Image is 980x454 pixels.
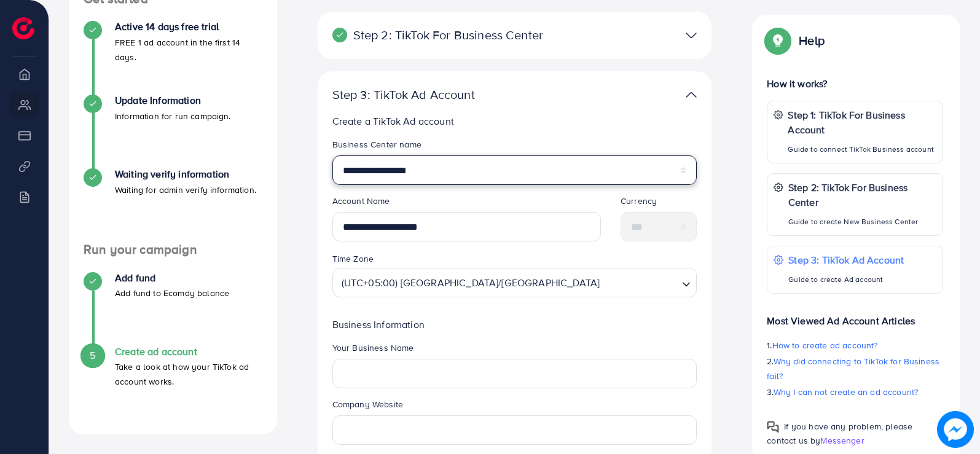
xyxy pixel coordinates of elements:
[767,303,943,328] p: Most Viewed Ad Account Articles
[69,242,277,257] h4: Run your campaign
[767,354,943,383] p: 2.
[115,168,256,180] h4: Waiting verify information
[115,346,262,358] h4: Create ad account
[332,268,697,297] div: Search for option
[686,86,697,104] img: TikTok partner
[799,33,825,48] p: Help
[332,195,601,212] legend: Account Name
[332,317,697,332] p: Business Information
[332,28,569,42] p: Step 2: TikTok For Business Center
[767,355,939,382] span: Why did connecting to TikTok for Business fail?
[621,195,697,212] legend: Currency
[788,180,936,209] p: Step 2: TikTok For Business Center
[767,76,943,91] p: How it works?
[767,421,779,433] img: Popup guide
[332,114,697,128] p: Create a TikTok Ad account
[774,386,919,398] span: Why I can not create an ad account?
[332,252,374,265] label: Time Zone
[767,338,943,353] p: 1.
[115,109,231,123] p: Information for run campaign.
[788,272,904,287] p: Guide to create Ad account
[767,420,912,447] span: If you have any problem, please contact us by
[686,26,697,44] img: TikTok partner
[332,342,697,359] legend: Your Business Name
[772,339,878,351] span: How to create ad account?
[767,385,943,399] p: 3.
[788,108,936,137] p: Step 1: TikTok For Business Account
[332,87,569,102] p: Step 3: TikTok Ad Account
[69,346,277,420] li: Create ad account
[767,29,789,52] img: Popup guide
[69,272,277,346] li: Add fund
[69,21,277,95] li: Active 14 days free trial
[69,168,277,242] li: Waiting verify information
[115,359,262,389] p: Take a look at how your TikTok ad account works.
[12,17,34,39] img: logo
[115,95,231,106] h4: Update Information
[115,182,256,197] p: Waiting for admin verify information.
[820,434,864,447] span: Messenger
[90,348,95,362] span: 5
[115,272,229,284] h4: Add fund
[603,271,677,294] input: Search for option
[788,142,936,157] p: Guide to connect TikTok Business account
[115,21,262,33] h4: Active 14 days free trial
[788,214,936,229] p: Guide to create New Business Center
[788,252,904,267] p: Step 3: TikTok Ad Account
[937,411,974,448] img: image
[115,286,229,300] p: Add fund to Ecomdy balance
[339,272,603,294] span: (UTC+05:00) [GEOGRAPHIC_DATA]/[GEOGRAPHIC_DATA]
[115,35,262,65] p: FREE 1 ad account in the first 14 days.
[332,138,697,155] legend: Business Center name
[332,398,697,415] legend: Company Website
[69,95,277,168] li: Update Information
